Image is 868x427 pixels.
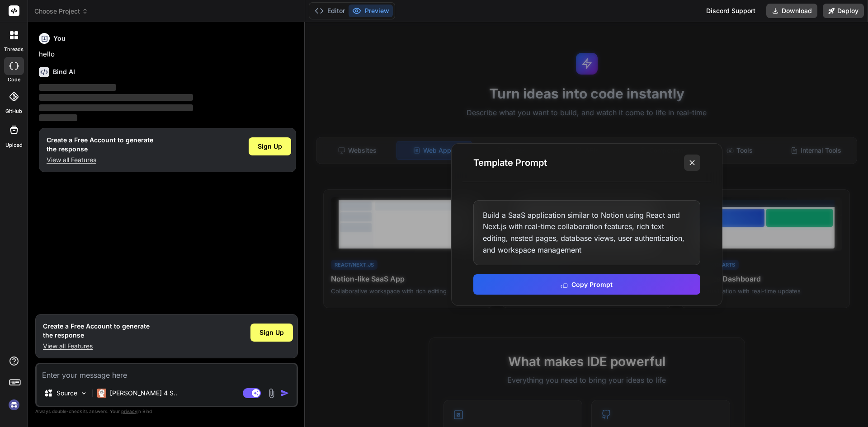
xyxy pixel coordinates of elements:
[701,4,761,18] div: Discord Support
[311,5,349,17] button: Editor
[258,142,282,151] span: Sign Up
[43,342,150,351] p: View all Features
[39,114,77,121] span: ‌
[473,274,700,295] button: Copy Prompt
[39,94,193,101] span: ‌
[121,408,137,414] span: privacy
[39,104,193,111] span: ‌
[53,67,75,76] h6: Bind AI
[823,4,864,18] button: Deploy
[110,389,177,398] p: [PERSON_NAME] 4 S..
[5,108,22,115] label: GitHub
[35,407,298,416] p: Always double-check its answers. Your in Bind
[5,141,23,149] label: Upload
[4,46,24,53] label: threads
[97,389,106,398] img: Claude 4 Sonnet
[259,328,284,337] span: Sign Up
[8,76,20,84] label: code
[266,388,277,399] img: attachment
[47,136,153,154] h1: Create a Free Account to generate the response
[53,34,66,43] h6: You
[47,155,153,164] p: View all Features
[280,389,289,398] img: icon
[766,4,817,18] button: Download
[34,7,88,16] span: Choose Project
[473,200,700,265] div: Build a SaaS application similar to Notion using React and Next.js with real-time collaboration f...
[57,389,77,398] p: Source
[43,322,150,340] h1: Create a Free Account to generate the response
[39,84,116,91] span: ‌
[39,49,296,60] p: hello
[473,156,547,169] h3: Template Prompt
[6,397,22,413] img: signin
[349,5,393,17] button: Preview
[80,389,88,397] img: Pick Models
